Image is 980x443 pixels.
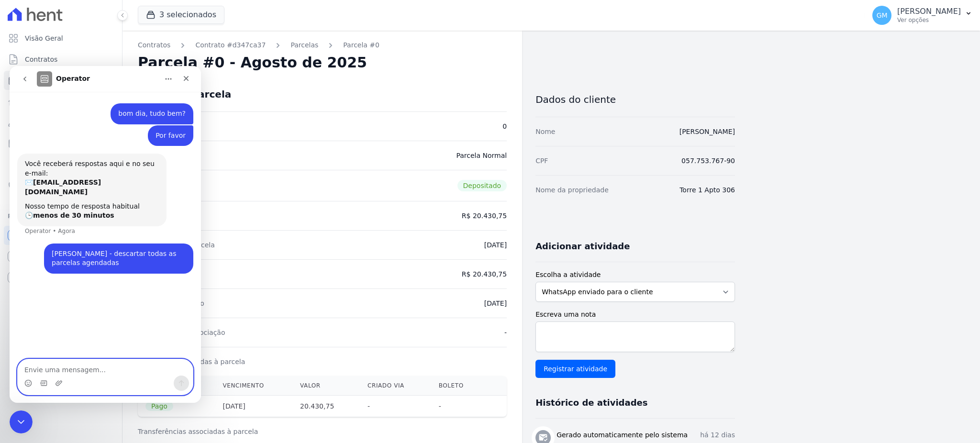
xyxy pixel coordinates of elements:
h3: Dados do cliente [535,94,735,105]
dt: CPF [535,156,548,166]
iframe: Intercom live chat [10,410,33,433]
dt: Nome [535,127,555,136]
a: Lotes [4,92,118,111]
a: Clientes [4,113,118,132]
p: Ver opções [897,16,961,24]
a: Minha Carteira [4,134,118,153]
input: Registrar atividade [535,360,615,378]
dt: Nome da propriedade [535,185,609,195]
div: Você receberá respostas aqui e no seu e-mail: ✉️ [15,93,149,131]
span: Depositado [457,180,507,191]
button: Enviar uma mensagem [164,310,179,325]
dd: R$ 20.430,75 [462,211,507,221]
div: [PERSON_NAME] - descartar todas as parcelas agendadas [42,183,176,202]
button: Selecionador de Emoji [15,313,22,321]
dd: 0 [502,122,507,131]
a: Recebíveis [4,226,118,245]
a: [PERSON_NAME] [679,128,735,135]
button: 3 selecionados [138,6,224,24]
th: - [431,396,486,417]
a: Negativação [4,176,118,195]
b: [EMAIL_ADDRESS][DOMAIN_NAME] [15,112,91,130]
button: Selecionador de GIF [30,313,38,321]
h3: Adicionar atividade [535,241,630,252]
h3: Gerado automaticamente pelo sistema [557,430,688,440]
h3: Transferências associadas à parcela [138,427,507,436]
span: Visão Geral [25,33,63,43]
dd: R$ 20.430,75 [462,269,507,279]
dd: Parcela Normal [456,151,507,160]
a: Visão Geral [4,29,118,48]
label: Escreva uma nota [535,310,735,320]
button: Upload do anexo [45,313,53,321]
span: GM [877,12,888,19]
th: Boleto [431,376,486,396]
a: Parcela #0 [343,40,379,50]
h3: Histórico de atividades [535,397,647,409]
dd: [DATE] [484,240,507,250]
th: Valor [292,376,360,396]
a: Parcelas [290,40,318,50]
div: [PERSON_NAME] - descartar todas as parcelas agendadas [34,177,184,208]
th: Criado via [360,376,431,396]
a: Conta Hent [4,247,118,266]
button: GM [PERSON_NAME] Ver opções [865,2,980,29]
a: Transferências [4,155,118,174]
span: Contratos [25,55,57,64]
textarea: Envie uma mensagem... [8,293,183,310]
div: Nosso tempo de resposta habitual 🕒 [15,136,149,155]
th: - [360,396,431,417]
a: Parcelas [4,71,118,90]
h2: Parcela #0 - Agosto de 2025 [138,54,367,71]
div: Operator • Agora [15,162,66,168]
dd: [DATE] [484,299,507,308]
th: 20.430,75 [292,396,360,417]
p: há 12 dias [700,430,735,440]
div: Gleice diz… [8,177,184,219]
label: Escolha a atividade [535,270,735,280]
a: Contrato #d347ca37 [195,40,266,50]
th: [DATE] [215,396,292,417]
dd: 057.753.767-90 [681,156,735,166]
nav: Breadcrumb [138,40,507,50]
span: Pago [145,401,173,411]
a: Contratos [4,50,118,69]
iframe: Intercom live chat [10,66,201,403]
dd: Torre 1 Apto 306 [679,185,735,195]
dd: - [504,328,507,337]
th: Vencimento [215,376,292,396]
b: menos de 30 minutos [23,145,105,153]
p: [PERSON_NAME] [897,7,961,16]
a: Contratos [138,40,170,50]
div: Plataformas [8,210,114,222]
